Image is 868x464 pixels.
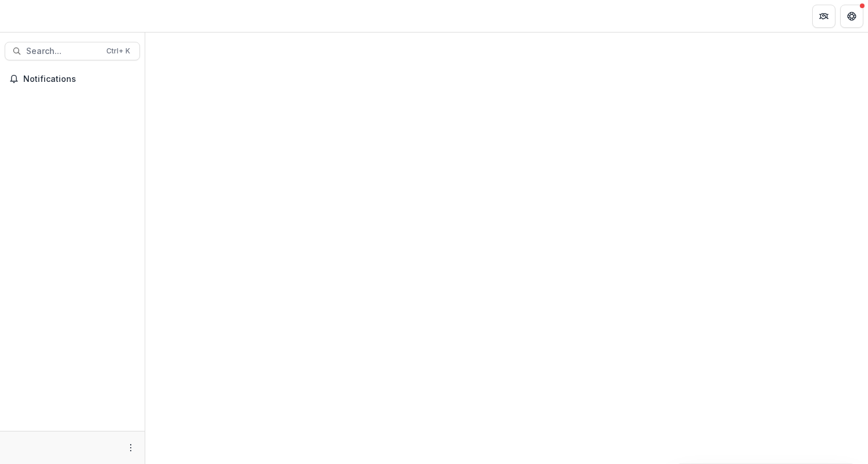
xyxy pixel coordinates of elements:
button: More [124,441,138,455]
button: Get Help [840,5,863,28]
button: Partners [812,5,835,28]
nav: breadcrumb [150,8,199,24]
div: Ctrl + K [104,45,132,57]
button: Search... [5,42,140,60]
button: Notifications [5,70,140,88]
span: Search... [26,46,99,56]
span: Notifications [23,74,135,84]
